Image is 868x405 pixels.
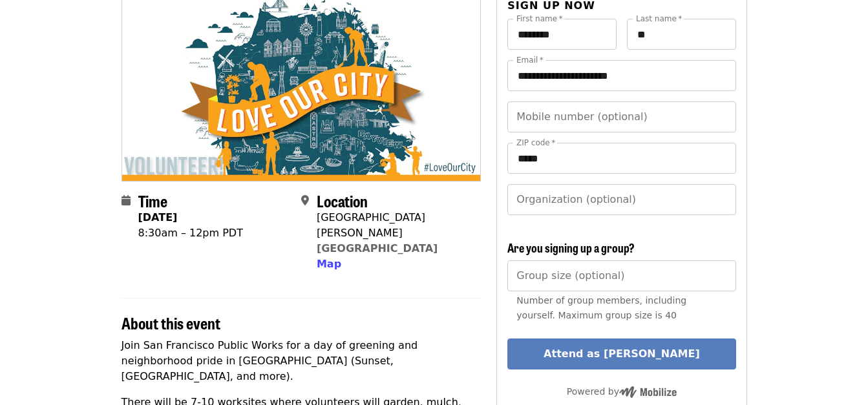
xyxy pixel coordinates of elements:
button: Map [317,256,341,272]
input: Email [507,60,736,91]
input: Organization (optional) [507,184,736,215]
p: Join San Francisco Public Works for a day of greening and neighborhood pride in [GEOGRAPHIC_DATA]... [122,338,482,384]
label: Last name [636,15,682,23]
span: Are you signing up a group? [507,239,635,256]
span: Map [317,258,341,270]
input: ZIP code [507,143,736,174]
span: Location [317,189,368,212]
input: First name [507,19,617,50]
div: 8:30am – 12pm PDT [138,225,243,241]
label: First name [516,15,563,23]
strong: [DATE] [138,211,178,223]
i: calendar icon [122,194,131,207]
span: Powered by [567,386,677,397]
img: Powered by Mobilize [619,386,677,398]
label: ZIP code [516,139,555,147]
input: Last name [627,19,736,50]
i: map-marker-alt icon [301,194,309,207]
input: Mobile number (optional) [507,101,736,132]
span: About this event [122,311,220,334]
span: Number of group members, including yourself. Maximum group size is 40 [516,295,686,320]
a: [GEOGRAPHIC_DATA] [317,242,438,254]
div: [GEOGRAPHIC_DATA][PERSON_NAME] [317,210,471,241]
button: Attend as [PERSON_NAME] [507,338,736,369]
label: Email [516,56,544,64]
span: Time [138,189,167,212]
input: [object Object] [507,260,736,291]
